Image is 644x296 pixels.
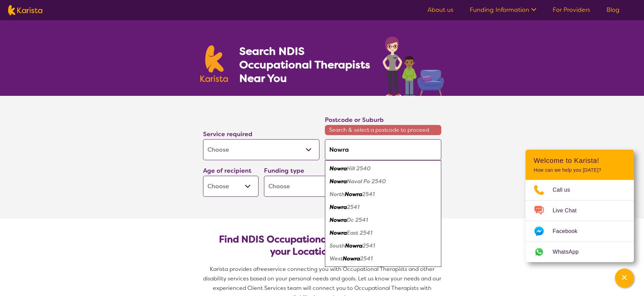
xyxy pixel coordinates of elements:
[208,233,436,258] h2: Find NDIS Occupational Therapists based on your Location & Needs
[526,150,634,262] div: Channel Menu
[330,242,345,249] em: South
[264,167,304,175] label: Funding type
[328,188,438,201] div: North Nowra 2541
[328,201,438,214] div: Nowra 2541
[257,266,267,273] span: free
[383,37,444,96] img: occupational-therapy
[330,204,347,211] em: Nowra
[347,229,372,236] em: East 2541
[347,178,386,185] em: Naval Po 2540
[330,229,347,236] em: Nowra
[553,6,590,14] a: For Providers
[347,204,359,211] em: 2541
[210,266,257,273] span: Karista provides a
[328,239,438,252] div: South Nowra 2541
[347,165,371,172] em: Hill 2540
[362,191,375,198] em: 2541
[330,191,345,198] em: North
[526,242,634,262] a: Web link opens in a new tab.
[330,216,347,224] em: Nowra
[328,252,438,265] div: West Nowra 2541
[360,255,373,262] em: 2541
[325,116,384,124] label: Postcode or Suburb
[343,255,360,262] em: Nowra
[615,269,634,288] button: Channel Menu
[347,216,368,224] em: Dc 2541
[534,156,626,165] h2: Welcome to Karista!
[8,5,42,15] img: Karista logo
[553,247,587,257] span: WhatsApp
[203,167,251,175] label: Age of recipient
[606,6,620,14] a: Blog
[362,242,375,249] em: 2541
[526,180,634,262] ul: Choose channel
[239,44,371,85] h1: Search NDIS Occupational Therapists Near You
[203,130,252,138] label: Service required
[427,6,453,14] a: About us
[330,178,347,185] em: Nowra
[328,214,438,227] div: Nowra Dc 2541
[330,165,347,172] em: Nowra
[345,191,362,198] em: Nowra
[328,162,438,175] div: Nowra Hill 2540
[328,175,438,188] div: Nowra Naval Po 2540
[330,255,343,262] em: West
[200,45,228,82] img: Karista logo
[325,125,441,135] span: Search & select a postcode to proceed
[553,226,585,236] span: Facebook
[325,139,441,160] input: Type
[345,242,362,249] em: Nowra
[553,185,578,195] span: Call us
[553,206,585,216] span: Live Chat
[328,227,438,239] div: Nowra East 2541
[534,167,626,173] p: How can we help you [DATE]?
[470,6,536,14] a: Funding Information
